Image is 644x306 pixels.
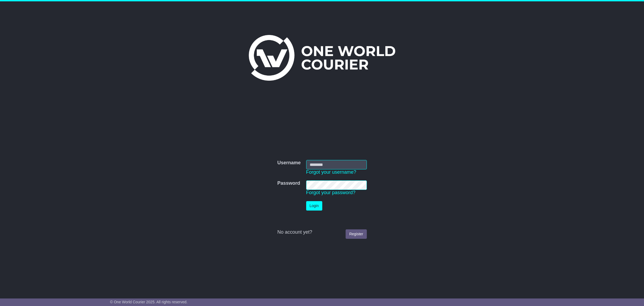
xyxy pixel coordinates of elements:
[110,300,188,304] span: © One World Courier 2025. All rights reserved.
[306,201,322,211] button: Login
[277,160,301,166] label: Username
[306,169,356,175] a: Forgot your username?
[277,180,300,186] label: Password
[306,190,356,195] a: Forgot your password?
[346,229,367,239] a: Register
[277,229,367,235] div: No account yet?
[249,35,395,81] img: One World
